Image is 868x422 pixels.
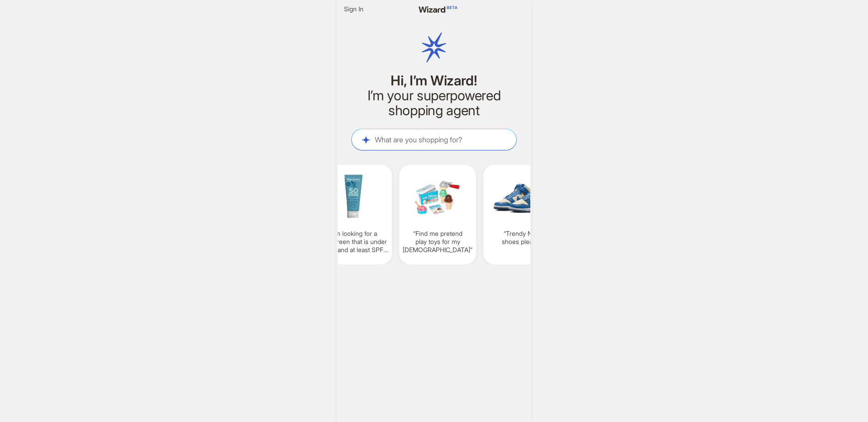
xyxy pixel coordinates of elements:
q: I’m looking for a sunscreen that is under $20 and at least SPF 50+ [319,230,388,254]
img: Find%20me%20pretend%20play%20toys%20for%20my%203yr%20old-5ad6069d.png [403,170,472,222]
q: Trendy Nike shoes please [487,230,557,246]
div: I’m looking for a sunscreen that is under $20 and at least SPF 50+ [315,165,392,264]
h2: I’m your superpowered shopping agent [351,88,517,118]
img: Trendy%20Nike%20shoes%20please-499f93c8.png [487,170,557,222]
span: Sign In [344,5,363,13]
div: Find me pretend play toys for my [DEMOGRAPHIC_DATA] [399,165,476,264]
img: I'm%20looking%20for%20a%20sunscreen%20that%20is%20under%2020%20and%20at%20least%20SPF%2050-534dde... [319,170,388,222]
h1: Hi, I’m Wizard! [351,73,517,88]
button: Sign In [340,4,367,14]
div: Trendy Nike shoes please [483,165,560,264]
q: Find me pretend play toys for my [DEMOGRAPHIC_DATA] [403,230,472,254]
